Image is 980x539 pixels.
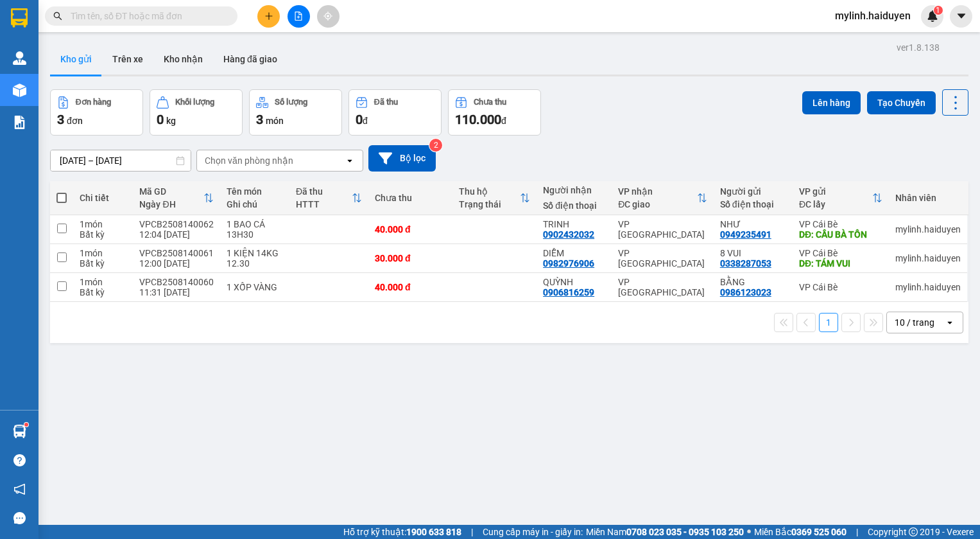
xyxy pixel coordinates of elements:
[80,219,126,229] div: 1 món
[375,224,446,234] div: 40.000 đ
[71,9,222,23] input: Tìm tên, số ĐT hoặc mã đơn
[139,186,203,197] div: Mã GD
[323,12,332,21] span: aim
[754,525,847,539] span: Miền Bắc
[80,248,126,258] div: 1 món
[343,525,461,539] span: Hỗ trợ kỹ thuật:
[257,5,280,28] button: plus
[543,248,605,258] div: DIỄM
[720,277,786,287] div: BẰNG
[139,287,214,297] div: 11:31 [DATE]
[895,253,961,263] div: mylinh.haiduyen
[80,258,126,269] div: Bất kỳ
[227,199,282,209] div: Ghi chú
[856,525,858,539] span: |
[897,40,940,55] div: ver 1.8.138
[13,51,26,65] img: warehouse-icon
[102,44,153,75] button: Trên xe
[802,91,861,114] button: Lên hàng
[895,193,961,203] div: Nhân viên
[791,527,847,537] strong: 0369 525 060
[139,258,214,269] div: 12:00 [DATE]
[227,258,282,269] div: 12.30
[227,219,282,229] div: 1 BAO CÁ
[264,12,273,21] span: plus
[57,112,64,127] span: 3
[618,199,697,209] div: ĐC giao
[927,10,938,22] img: icon-new-feature
[618,186,697,197] div: VP nhận
[618,219,707,240] div: VP [GEOGRAPHIC_DATA]
[471,525,473,539] span: |
[294,12,303,21] span: file-add
[950,5,972,28] button: caret-down
[799,186,872,197] div: VP gửi
[483,525,583,539] span: Cung cấp máy in - giấy in:
[227,248,282,258] div: 1 KIỆN 14KG
[80,287,126,297] div: Bất kỳ
[317,5,340,28] button: aim
[13,116,26,129] img: solution-icon
[867,91,936,114] button: Tạo Chuyến
[80,229,126,240] div: Bất kỳ
[288,5,310,28] button: file-add
[909,527,918,536] span: copyright
[429,139,442,152] sup: 2
[747,529,751,535] span: ⚪️
[612,181,714,215] th: Toggle SortBy
[227,186,282,197] div: Tên món
[720,287,771,297] div: 0986123023
[368,145,436,172] button: Bộ lọc
[375,193,446,203] div: Chưa thu
[934,6,943,15] sup: 1
[799,229,882,240] div: DĐ: CẦU BÀ TỒN
[543,185,605,195] div: Người nhận
[50,89,143,136] button: Đơn hàng3đơn
[139,199,203,209] div: Ngày ĐH
[799,258,882,269] div: DĐ: TÁM VUI
[256,112,263,127] span: 3
[720,229,771,240] div: 0949235491
[296,199,352,209] div: HTTT
[133,181,220,215] th: Toggle SortBy
[275,98,307,107] div: Số lượng
[586,525,744,539] span: Miền Nam
[474,98,506,107] div: Chưa thu
[459,186,520,197] div: Thu hộ
[80,277,126,287] div: 1 món
[626,527,744,537] strong: 0708 023 035 - 0935 103 250
[356,112,363,127] span: 0
[175,98,214,107] div: Khối lượng
[448,89,541,136] button: Chưa thu110.000đ
[618,248,707,269] div: VP [GEOGRAPHIC_DATA]
[375,282,446,292] div: 40.000 đ
[11,8,28,28] img: logo-vxr
[13,483,26,495] span: notification
[799,199,872,209] div: ĐC lấy
[618,277,707,297] div: VP [GEOGRAPHIC_DATA]
[139,229,214,240] div: 12:04 [DATE]
[455,112,501,127] span: 110.000
[543,287,594,297] div: 0906816259
[24,423,28,427] sup: 1
[296,186,352,197] div: Đã thu
[76,98,111,107] div: Đơn hàng
[936,6,940,15] span: 1
[720,248,786,258] div: 8 VUI
[80,193,126,203] div: Chi tiết
[956,10,967,22] span: caret-down
[543,258,594,269] div: 0982976906
[50,44,102,75] button: Kho gửi
[501,116,506,126] span: đ
[819,313,838,332] button: 1
[289,181,368,215] th: Toggle SortBy
[139,219,214,229] div: VPCB2508140062
[153,44,213,75] button: Kho nhận
[720,199,786,209] div: Số điện thoại
[799,282,882,292] div: VP Cái Bè
[213,44,288,75] button: Hàng đã giao
[13,84,26,97] img: warehouse-icon
[793,181,889,215] th: Toggle SortBy
[363,116,368,126] span: đ
[13,512,26,524] span: message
